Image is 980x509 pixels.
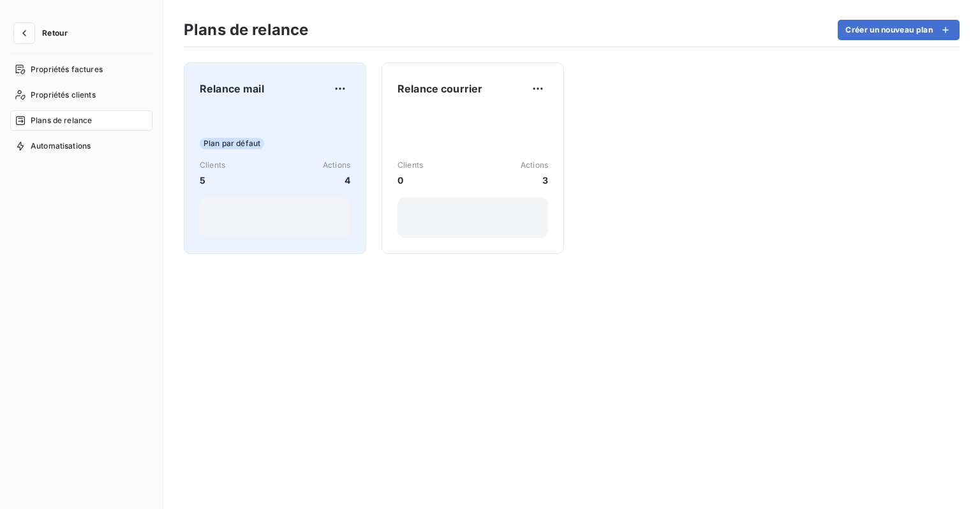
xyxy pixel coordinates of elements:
span: Propriétés clients [31,89,96,101]
a: Plans de relance [10,110,152,131]
span: Automatisations [31,140,91,152]
span: Clients [200,159,225,171]
span: Retour [42,29,68,37]
span: Relance mail [200,81,264,96]
span: Actions [323,159,350,171]
button: Retour [10,23,78,43]
a: Automatisations [10,136,152,156]
span: Plan par défaut [200,138,264,149]
span: Propriétés factures [31,64,103,75]
h3: Plans de relance [184,18,308,41]
span: 0 [397,173,423,187]
span: Plans de relance [31,115,92,126]
span: Clients [397,159,423,171]
span: 3 [521,173,548,187]
a: Propriétés clients [10,85,152,105]
span: Relance courrier [397,81,482,96]
a: Propriétés factures [10,59,152,80]
span: Actions [521,159,548,171]
iframe: Intercom live chat [937,466,967,496]
span: 5 [200,173,225,187]
span: 4 [323,173,350,187]
button: Créer un nouveau plan [838,20,960,40]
